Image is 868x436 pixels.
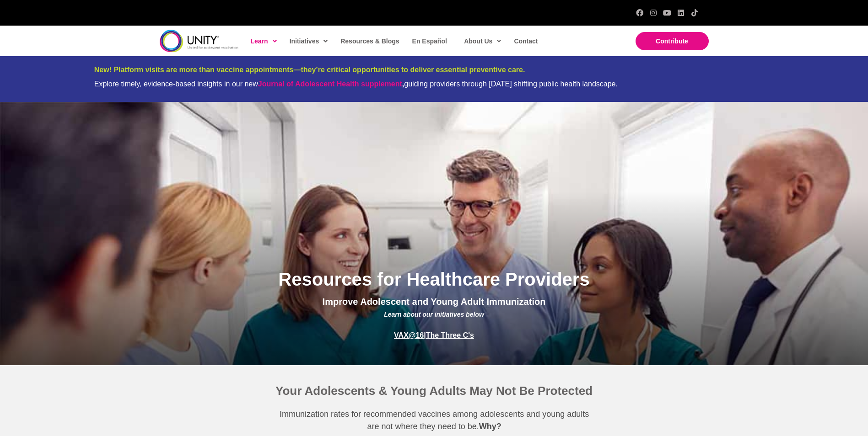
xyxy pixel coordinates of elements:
a: LinkedIn [677,9,685,16]
a: En Español [408,31,451,52]
span: Learn about our initiatives below [384,311,484,318]
a: About Us [459,31,505,52]
span: Resources for Healthcare Providers [278,269,589,289]
div: Explore timely, evidence-based insights in our new guiding providers through [DATE] shifting publ... [94,80,774,88]
span: Resources & Blogs [340,37,399,45]
strong: Why? [479,422,501,431]
span: Contribute [656,37,688,45]
img: unity-logo-dark [160,30,238,52]
span: En Español [412,37,447,45]
span: Your Adolescents & Young Adults May Not Be Protected [275,384,593,398]
p: | [183,329,686,342]
a: YouTube [663,9,671,16]
strong: , [258,80,404,88]
a: Contribute [636,32,709,50]
span: Initiatives [290,34,328,48]
p: Immunization rates for recommended vaccines among adolescents and young adults are not where they... [277,408,592,433]
span: Contact [514,37,538,45]
a: Journal of Adolescent Health supplement [258,80,402,88]
span: New! Platform visits are more than vaccine appointments—they’re critical opportunities to deliver... [94,66,525,74]
span: About Us [464,34,501,48]
a: Resources & Blogs [336,31,403,52]
a: Contact [509,31,541,52]
a: The Three C's [426,331,474,339]
a: VAX@16 [394,331,424,339]
a: Facebook [636,9,643,16]
a: Instagram [650,9,657,16]
p: Improve Adolescent and Young Adult Immunization [192,296,677,319]
a: TikTok [691,9,698,16]
span: Learn [251,34,277,48]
